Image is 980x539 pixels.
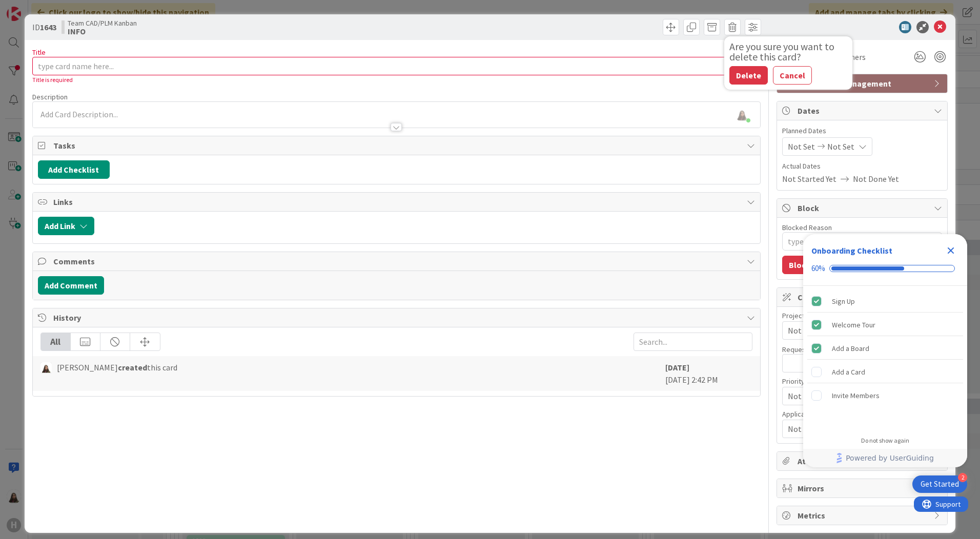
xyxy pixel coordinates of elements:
[832,342,869,355] div: Add a Board
[32,57,761,75] input: type card name here...
[68,27,137,35] b: INFO
[32,21,56,33] span: ID
[32,92,68,101] span: Description
[32,75,761,85] div: Title is required
[807,337,963,360] div: Add a Board is complete.
[53,196,742,208] span: Links
[38,276,104,295] button: Add Comment
[921,479,959,489] div: Get Started
[846,452,934,464] span: Powered by UserGuiding
[53,139,742,152] span: Tasks
[788,423,924,435] span: Not Set
[861,437,909,445] div: Do not show again
[38,217,94,235] button: Add Link
[798,291,929,303] span: Custom Fields
[22,2,47,14] span: Support
[729,66,768,85] button: Delete
[782,161,942,172] span: Actual Dates
[782,378,942,385] div: Priority
[782,345,815,354] label: Requester
[798,509,929,522] span: Metrics
[665,361,752,386] div: [DATE] 2:42 PM
[782,223,832,232] label: Blocked Reason
[773,66,812,85] button: Cancel
[807,361,963,383] div: Add a Card is incomplete.
[788,140,815,153] span: Not Set
[798,105,929,117] span: Dates
[32,48,46,57] label: Title
[798,202,929,214] span: Block
[788,323,919,338] span: Not Set
[803,286,967,430] div: Checklist items
[807,314,963,336] div: Welcome Tour is complete.
[782,173,836,185] span: Not Started Yet
[782,312,942,319] div: Project
[53,312,742,324] span: History
[634,333,752,351] input: Search...
[782,410,942,418] div: Application (CAD/PLM)
[118,362,147,372] b: created
[782,256,817,274] button: Block
[811,264,959,273] div: Checklist progress: 60%
[832,366,865,378] div: Add a Card
[803,449,967,467] div: Footer
[832,295,855,307] div: Sign Up
[811,264,825,273] div: 60%
[40,22,56,32] b: 1643
[811,244,892,257] div: Onboarding Checklist
[912,475,967,493] div: Open Get Started checklist, remaining modules: 2
[827,140,854,153] span: Not Set
[803,234,967,467] div: Checklist Container
[729,42,847,62] div: Are you sure you want to delete this card?
[832,389,880,402] div: Invite Members
[808,449,962,467] a: Powered by UserGuiding
[40,362,52,374] img: KM
[958,473,967,482] div: 2
[807,384,963,407] div: Invite Members is incomplete.
[41,333,71,350] div: All
[832,319,875,331] div: Welcome Tour
[853,173,899,185] span: Not Done Yet
[798,77,929,90] span: Application Management
[798,482,929,494] span: Mirrors
[943,242,959,259] div: Close Checklist
[68,19,137,27] span: Team CAD/PLM Kanban
[798,455,929,467] span: Attachments
[807,290,963,313] div: Sign Up is complete.
[735,107,749,121] img: DgKIAU5DK9CW91CGzAAdOQy4yew5ohpQ.jpeg
[57,361,177,374] span: [PERSON_NAME] this card
[782,126,942,136] span: Planned Dates
[788,389,919,403] span: Not Set
[665,362,689,372] b: [DATE]
[53,255,742,267] span: Comments
[38,160,110,179] button: Add Checklist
